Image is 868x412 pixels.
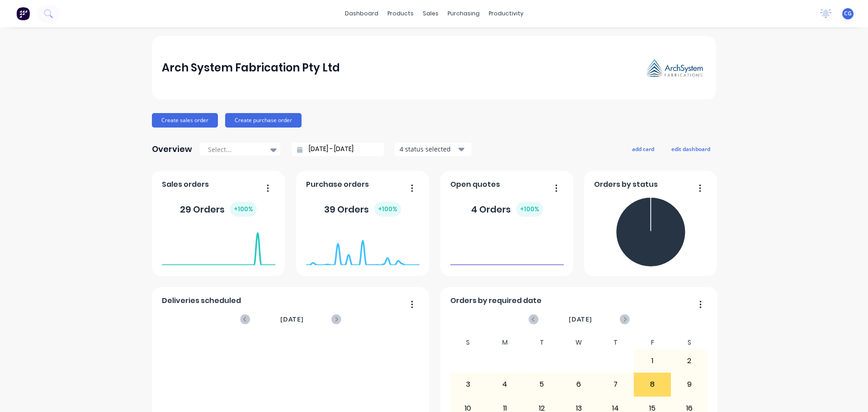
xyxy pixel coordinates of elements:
[486,336,524,349] div: M
[643,56,706,80] img: Arch System Fabrication Pty Ltd
[524,336,561,349] div: T
[569,314,592,324] span: [DATE]
[634,350,670,372] div: 1
[162,295,241,306] span: Deliveries scheduled
[152,140,192,158] div: Overview
[400,144,457,154] div: 4 status selected
[594,179,658,190] span: Orders by status
[634,336,671,349] div: F
[671,336,708,349] div: S
[626,143,660,155] button: add card
[306,179,369,190] span: Purchase orders
[180,202,257,217] div: 29 Orders
[524,373,560,396] div: 5
[152,113,218,128] button: Create sales order
[516,202,543,217] div: + 100 %
[844,9,852,18] span: CG
[418,7,443,20] div: sales
[16,7,30,20] img: Factory
[671,373,708,396] div: 9
[395,142,472,156] button: 4 status selected
[671,350,708,372] div: 2
[450,336,487,349] div: S
[225,113,302,128] button: Create purchase order
[561,373,597,396] div: 6
[450,373,486,396] div: 3
[230,202,257,217] div: + 100 %
[374,202,401,217] div: + 100 %
[484,7,528,20] div: productivity
[487,373,523,396] div: 4
[634,373,670,396] div: 8
[280,314,304,324] span: [DATE]
[450,179,500,190] span: Open quotes
[162,59,340,77] div: Arch System Fabrication Pty Ltd
[383,7,418,20] div: products
[471,202,543,217] div: 4 Orders
[324,202,401,217] div: 39 Orders
[598,373,634,396] div: 7
[443,7,484,20] div: purchasing
[162,179,209,190] span: Sales orders
[665,143,716,155] button: edit dashboard
[340,7,383,20] a: dashboard
[450,295,542,306] span: Orders by required date
[560,336,597,349] div: W
[597,336,634,349] div: T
